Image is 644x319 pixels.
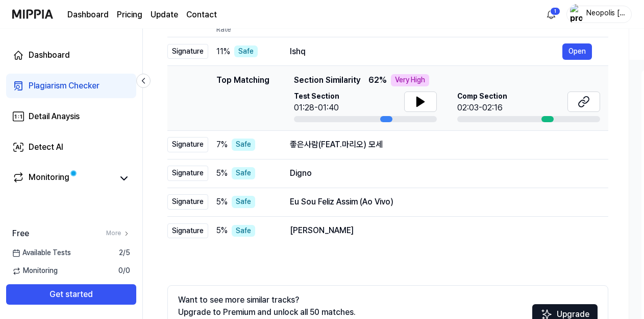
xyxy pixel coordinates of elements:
a: Contact [186,9,217,21]
div: Detail Anaysis [29,110,80,123]
a: Detail Anaysis [6,104,136,129]
div: Signature [167,44,208,59]
span: 2 / 5 [119,248,130,258]
span: Available Tests [12,248,71,258]
div: Signature [167,166,208,181]
div: 1 [550,7,560,15]
button: Get started [6,284,136,305]
div: Neopolis [PERSON_NAME] “GeneralHailRazor” Malachi [585,8,625,19]
button: Open [562,43,592,60]
div: Very High [391,74,429,86]
div: Signature [167,223,208,239]
span: Monitoring [12,266,58,276]
span: 62 % [368,74,387,86]
div: Safe [232,196,255,208]
div: [PERSON_NAME] [290,224,592,237]
div: Plagiarism Checker [29,80,100,92]
div: Safe [234,45,258,58]
a: Plagiarism Checker [6,74,136,98]
div: Detect AI [29,141,63,153]
a: More [106,229,130,238]
span: 5 % [216,196,228,208]
a: Pricing [117,9,142,21]
span: Section Similarity [294,74,360,86]
div: Eu Sou Feliz Assim (Ao Vivo) [290,196,592,208]
span: 7 % [216,139,228,151]
span: 5 % [216,167,228,179]
div: Digno [290,167,592,179]
a: Monitoring [12,171,114,186]
a: Dashboard [67,9,109,21]
div: 02:03-02:16 [457,102,507,114]
div: 01:28-01:40 [294,102,339,114]
div: 좋은사람(FEAT.마리오) 모세 [290,139,592,151]
div: Safe [232,225,255,237]
span: Comp Section [457,92,507,102]
span: 11 % [216,45,230,58]
div: Signature [167,194,208,210]
div: Safe [232,139,255,151]
a: Dashboard [6,43,136,67]
a: Update [151,9,178,21]
span: Test Section [294,92,339,102]
span: 0 / 0 [118,266,130,276]
div: Top Matching [216,74,269,122]
span: Free [12,227,29,240]
div: Ishq [290,45,562,58]
img: profile [570,4,582,25]
button: profileNeopolis [PERSON_NAME] “GeneralHailRazor” Malachi [566,6,632,23]
div: Safe [232,167,255,179]
div: Want to see more similar tracks? Upgrade to Premium and unlock all 50 matches. [178,294,356,318]
img: 알림 [545,8,557,20]
div: Monitoring [29,171,69,186]
a: Detect AI [6,135,136,159]
button: 알림1 [543,6,559,22]
div: Dashboard [29,49,70,61]
div: Signature [167,137,208,152]
span: 5 % [216,224,228,237]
